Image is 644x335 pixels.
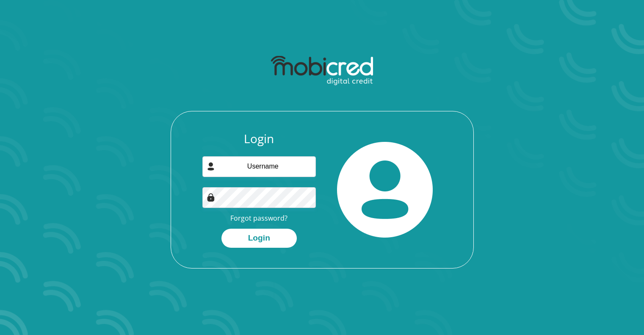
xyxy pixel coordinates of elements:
[230,213,287,223] a: Forgot password?
[271,56,373,86] img: mobicred logo
[207,162,215,171] img: user-icon image
[221,229,297,248] button: Login
[202,156,316,177] input: Username
[207,193,215,202] img: Image
[202,132,316,146] h3: Login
